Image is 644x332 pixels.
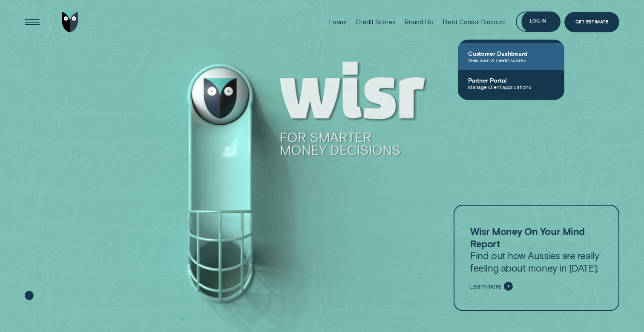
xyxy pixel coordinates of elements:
span: Learn more [470,283,502,290]
p: Find out how Aussies are really feeling about money in [DATE]. [470,225,603,274]
img: Wisr [62,12,78,32]
a: Customer DashboardView loan & credit scores [458,43,564,70]
div: Loans [329,18,346,26]
span: Manage client applications [468,84,554,90]
a: Partner PortalManage client applications [458,70,564,97]
span: Customer Dashboard [468,50,554,57]
div: Log in [530,20,546,23]
div: Debt Consol Discount [443,18,506,26]
a: Wisr Money On Your Mind ReportFind out how Aussies are really feeling about money in [DATE].Learn... [454,205,619,311]
span: View loan & credit scores [468,57,554,63]
button: Log in [516,11,561,31]
button: Open Menu [22,12,42,32]
span: Partner Portal [468,77,554,84]
strong: Wisr Money On Your Mind Report [470,225,585,249]
a: Get Estimate [564,12,620,32]
div: Credit Scores [356,18,395,26]
div: Round Up [405,18,433,26]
